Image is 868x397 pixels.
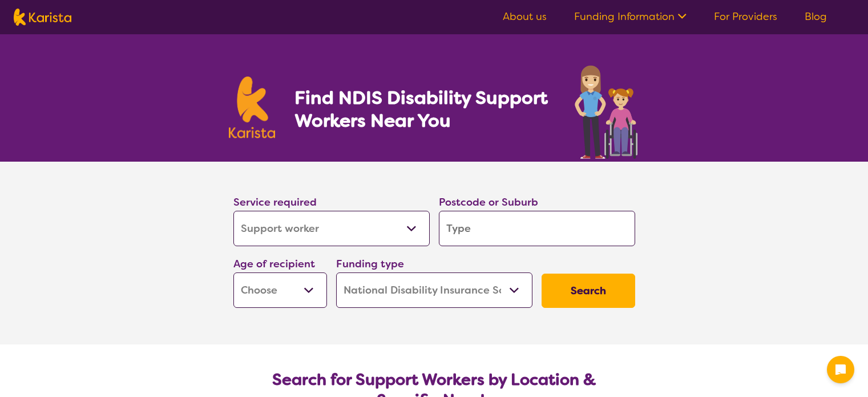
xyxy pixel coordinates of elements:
a: Blog [805,10,827,23]
a: For Providers [714,10,777,23]
a: About us [503,10,547,23]
h1: Find NDIS Disability Support Workers Near You [294,86,550,132]
label: Service required [233,195,317,209]
a: Funding Information [574,10,687,23]
img: support-worker [574,62,640,162]
label: Age of recipient [233,257,315,271]
label: Postcode or Suburb [439,195,538,209]
input: Type [439,211,635,246]
img: Karista logo [229,77,276,138]
button: Search [542,274,635,308]
img: Karista logo [14,9,71,26]
label: Funding type [336,257,404,271]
